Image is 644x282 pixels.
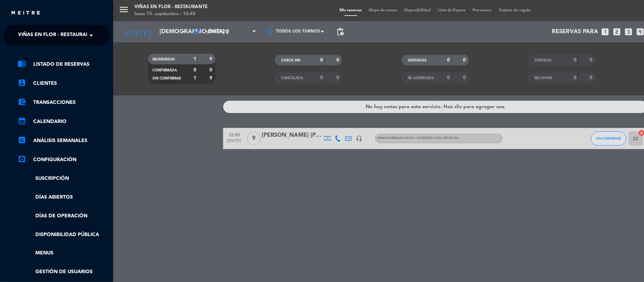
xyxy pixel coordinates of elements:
[18,28,96,43] span: Viñas en Flor - Restaurante
[18,79,110,88] a: account_boxClientes
[18,59,26,68] i: chrome_reader_mode
[18,155,110,164] a: Configuración
[18,155,26,163] i: settings_applications
[18,231,110,239] a: Disponibilidad pública
[18,268,110,276] a: Gestión de usuarios
[18,249,110,257] a: Menus
[18,136,26,144] i: assessment
[18,78,26,87] i: account_box
[11,11,41,16] img: MEITRE
[18,60,110,69] a: chrome_reader_modeListado de Reservas
[18,117,110,126] a: calendar_monthCalendario
[18,193,110,201] a: Días abiertos
[18,98,26,106] i: account_balance_wallet
[18,212,110,220] a: Días de Operación
[18,98,110,107] a: account_balance_walletTransacciones
[18,117,26,125] i: calendar_month
[18,136,110,145] a: assessmentANÁLISIS SEMANALES
[18,175,110,183] a: Suscripción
